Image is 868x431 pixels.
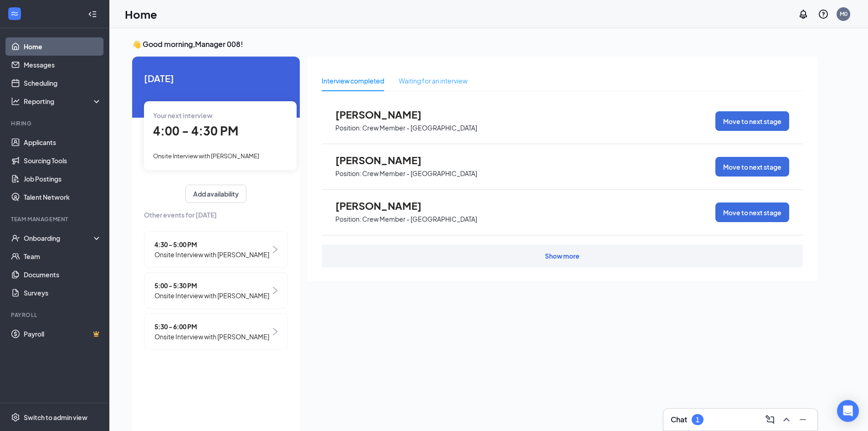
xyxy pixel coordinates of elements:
[335,200,436,212] span: [PERSON_NAME]
[671,415,687,425] h3: Chat
[335,109,436,120] span: [PERSON_NAME]
[24,234,94,243] div: Onboarding
[24,133,102,151] a: Applicants
[154,322,269,332] span: 5:30 - 6:00 PM
[24,74,102,92] a: Scheduling
[362,169,477,178] p: Crew Member - [GEOGRAPHIC_DATA]
[24,325,102,343] a: PayrollCrown
[335,215,361,223] p: Position:
[797,414,808,425] svg: Minimize
[24,37,102,56] a: Home
[837,400,859,422] div: Open Intercom Messenger
[715,111,789,131] button: Move to next stage
[763,412,777,427] button: ComposeMessage
[798,9,809,20] svg: Notifications
[154,332,269,342] span: Onsite Interview with [PERSON_NAME]
[10,9,19,18] svg: WorkstreamLogo
[24,284,102,302] a: Surveys
[185,185,247,203] button: Add availability
[11,311,100,319] div: Payroll
[24,188,102,206] a: Talent Network
[132,39,817,49] h3: 👋 Good morning, Manager 008 !
[154,280,269,291] span: 5:00 - 5:30 PM
[11,119,100,127] div: Hiring
[24,413,87,422] div: Switch to admin view
[322,76,384,86] div: Interview completed
[399,76,467,86] div: Waiting for an interview
[840,10,847,18] div: M0
[362,124,477,132] p: Crew Member - [GEOGRAPHIC_DATA]
[818,9,829,20] svg: QuestionInfo
[765,414,776,425] svg: ComposeMessage
[796,412,810,427] button: Minimize
[88,10,97,19] svg: Collapse
[11,97,20,106] svg: Analysis
[715,203,789,222] button: Move to next stage
[24,265,102,284] a: Documents
[335,154,436,166] span: [PERSON_NAME]
[144,71,288,85] span: [DATE]
[24,170,102,188] a: Job Postings
[11,215,100,223] div: Team Management
[362,215,477,223] p: Crew Member - [GEOGRAPHIC_DATA]
[154,239,269,249] span: 4:30 - 5:00 PM
[154,291,269,301] span: Onsite Interview with [PERSON_NAME]
[545,251,580,260] div: Show more
[335,169,361,178] p: Position:
[153,111,212,119] span: Your next interview
[24,97,102,106] div: Reporting
[24,56,102,74] a: Messages
[144,210,288,220] span: Other events for [DATE]
[24,247,102,265] a: Team
[715,157,789,177] button: Move to next stage
[781,414,792,425] svg: ChevronUp
[153,152,259,160] span: Onsite Interview with [PERSON_NAME]
[696,416,699,424] div: 1
[153,123,238,138] span: 4:00 - 4:30 PM
[125,6,157,22] h1: Home
[11,413,20,422] svg: Settings
[335,124,361,132] p: Position:
[154,249,269,260] span: Onsite Interview with [PERSON_NAME]
[11,234,20,243] svg: UserCheck
[779,412,794,427] button: ChevronUp
[24,151,102,170] a: Sourcing Tools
